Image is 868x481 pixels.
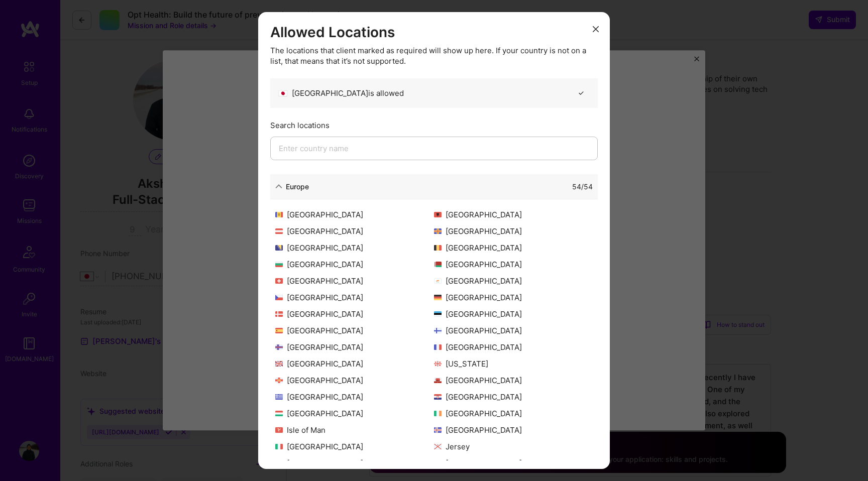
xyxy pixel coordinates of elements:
div: [GEOGRAPHIC_DATA] [275,243,434,253]
img: Isle of Man [275,427,283,433]
div: [GEOGRAPHIC_DATA] [434,226,593,236]
div: [GEOGRAPHIC_DATA] [275,375,434,386]
div: [GEOGRAPHIC_DATA] [434,408,593,419]
div: [GEOGRAPHIC_DATA] [434,309,593,319]
div: Jersey [434,441,593,452]
div: [GEOGRAPHIC_DATA] [275,392,434,402]
div: [GEOGRAPHIC_DATA] [434,392,593,402]
img: France [434,344,442,350]
div: Europe [286,181,309,192]
img: Gibraltar [434,378,442,383]
img: Belgium [434,245,442,251]
div: [GEOGRAPHIC_DATA] [434,425,593,435]
img: Bulgaria [275,262,283,267]
div: modal [258,12,610,469]
i: icon CheckBlack [577,89,585,97]
img: Albania [434,212,442,217]
img: Bosnia and Herzegovina [275,245,283,251]
img: Andorra [275,212,283,217]
div: [GEOGRAPHIC_DATA] [434,325,593,336]
div: [GEOGRAPHIC_DATA] [275,309,434,319]
img: Belarus [434,262,442,267]
div: [GEOGRAPHIC_DATA] [434,259,593,270]
div: [GEOGRAPHIC_DATA] [434,375,593,386]
div: Search locations [270,120,598,131]
div: [GEOGRAPHIC_DATA] [434,209,593,220]
img: Faroe Islands [275,344,283,350]
img: Finland [434,328,442,333]
div: [GEOGRAPHIC_DATA] [275,325,434,336]
img: Greece [275,394,283,400]
div: [GEOGRAPHIC_DATA] [275,292,434,303]
img: United Kingdom [275,361,283,367]
img: Denmark [275,311,283,317]
div: [GEOGRAPHIC_DATA] [434,292,593,303]
h3: Allowed Locations [270,24,598,41]
div: [GEOGRAPHIC_DATA] [275,276,434,286]
div: [GEOGRAPHIC_DATA] [434,276,593,286]
img: Czech Republic [275,295,283,300]
div: [GEOGRAPHIC_DATA] [434,342,593,352]
div: [GEOGRAPHIC_DATA] is allowed [278,88,404,98]
div: Isle of Man [275,425,434,435]
img: Hungary [275,411,283,416]
input: Enter country name [270,137,598,160]
i: icon ArrowDown [275,183,282,190]
img: Italy [275,444,283,449]
img: Georgia [434,361,442,367]
span: 🇯🇵 [278,88,288,98]
img: Åland [434,228,442,234]
img: Ireland [434,411,442,416]
div: [GEOGRAPHIC_DATA] [275,259,434,270]
img: Estonia [434,311,442,317]
i: icon Close [593,26,599,32]
img: Iceland [434,427,442,433]
div: [GEOGRAPHIC_DATA] [275,358,434,369]
img: Jersey [434,444,442,449]
img: Austria [275,228,283,234]
img: Guernsey [275,378,283,383]
div: [GEOGRAPHIC_DATA] [275,441,434,452]
img: Croatia [434,394,442,400]
img: Spain [275,328,283,333]
div: [GEOGRAPHIC_DATA] [434,458,593,468]
div: [GEOGRAPHIC_DATA] [275,226,434,236]
div: [GEOGRAPHIC_DATA] [275,209,434,220]
img: Switzerland [275,278,283,284]
div: [GEOGRAPHIC_DATA] [275,458,434,468]
div: [GEOGRAPHIC_DATA] [275,408,434,419]
img: Cyprus [434,278,442,284]
div: [GEOGRAPHIC_DATA] [434,243,593,253]
img: Germany [434,295,442,300]
div: 54 / 54 [572,181,593,192]
div: [US_STATE] [434,358,593,369]
div: The locations that client marked as required will show up here. If your country is not on a list,... [270,45,598,66]
div: [GEOGRAPHIC_DATA] [275,342,434,352]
